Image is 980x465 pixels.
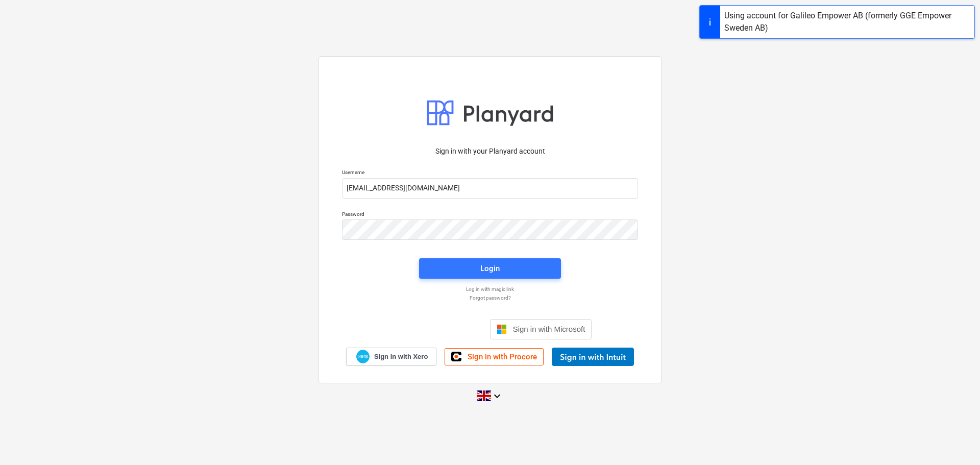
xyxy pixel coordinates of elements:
[419,258,561,279] button: Login
[383,318,487,340] iframe: Sign in with Google Button
[491,390,503,402] i: keyboard_arrow_down
[445,348,544,365] a: Sign in with Procore
[468,352,537,361] span: Sign in with Procore
[346,348,437,365] a: Sign in with Xero
[337,286,643,292] a: Log in with magic link
[356,350,370,363] img: Xero logo
[342,146,638,157] p: Sign in with your Planyard account
[480,262,500,275] div: Login
[342,169,638,178] p: Username
[497,324,507,334] img: Microsoft logo
[337,295,643,301] a: Forgot password?
[374,352,428,361] span: Sign in with Xero
[342,178,638,199] input: Username
[342,211,638,219] p: Password
[513,325,585,333] span: Sign in with Microsoft
[724,10,970,34] div: Using account for Galileo Empower AB (formerly GGE Empower Sweden AB)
